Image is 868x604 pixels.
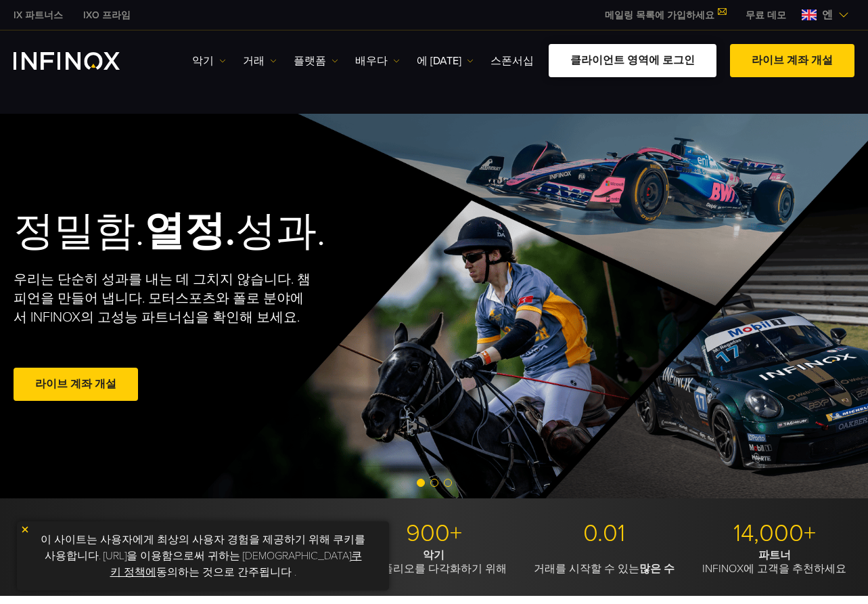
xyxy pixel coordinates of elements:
font: 많은 수 [639,562,675,576]
font: MT4/5 [60,519,127,548]
font: 악기 [423,548,444,562]
font: 0.01 [583,519,625,548]
font: 최대 1:1000 [204,519,323,548]
a: 플랫폼 [294,53,338,69]
a: 배우다 [355,53,400,69]
font: 클라이언트 영역에 로그인 [570,53,695,67]
font: 우리는 단순히 성과를 내는 데 그치지 않습니다. 챔피언을 만들어 냅니다. 모터스포츠와 폴로 분야에서 INFINOX의 고성능 파트너십을 확인해 보세요. [14,272,311,326]
font: 포트폴리오를 다각화하기 위해 [361,562,507,576]
font: 무료 데모 [746,9,786,21]
font: 거래 [243,54,265,68]
font: 라이브 계좌 개설 [752,53,833,67]
font: 14,000+ [733,519,816,548]
a: INFINOX 로고 [14,52,152,70]
a: 라이브 계좌 개설 [730,44,854,77]
font: IXO 프라임 [83,9,131,21]
font: 배우다 [355,54,388,68]
a: 인피녹스 [73,8,141,22]
font: 거래를 시작할 수 있는 [534,562,639,576]
a: 스폰서십 [490,53,534,69]
a: 인피녹스 [3,8,73,22]
font: IX 파트너스 [14,9,63,21]
a: 인피녹스 메뉴 [735,8,796,22]
font: 이 사이트는 사용자에게 최상의 사용자 경험을 제공하기 위해 쿠키를 사용합니다. [URL]을 이용함으로써 귀하는 [DEMOGRAPHIC_DATA] [41,533,365,563]
font: 정밀함. [14,207,144,256]
font: 악기 [192,54,214,68]
font: 엔 [822,8,833,22]
font: 열정. [144,207,235,256]
a: 거래 [243,53,277,69]
font: 플랫폼 [294,54,326,68]
font: 메일링 목록에 가입하세요 [605,9,714,21]
font: 라이브 계좌 개설 [35,377,116,391]
img: 노란색 닫기 아이콘 [20,525,30,534]
a: 에 [DATE] [417,53,474,69]
font: INFINOX에 고객을 추천하세요 [702,562,846,576]
a: 메일링 목록에 가입하세요 [595,9,735,21]
a: 악기 [192,53,226,69]
font: 동의하는 것으로 간주됩니다 . [156,565,296,579]
span: 슬라이드 1로 이동 [417,479,425,487]
span: 슬라이드 3으로 이동 [444,479,452,487]
font: 파트너 [758,548,791,562]
span: 슬라이드 2로 이동 [430,479,438,487]
font: 900+ [406,519,462,548]
font: 스폰서십 [490,54,534,68]
a: 클라이언트 영역에 로그인 [549,44,716,77]
a: 라이브 계좌 개설 [14,368,138,401]
font: 성과. [235,207,325,256]
font: 에 [DATE] [417,54,461,68]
